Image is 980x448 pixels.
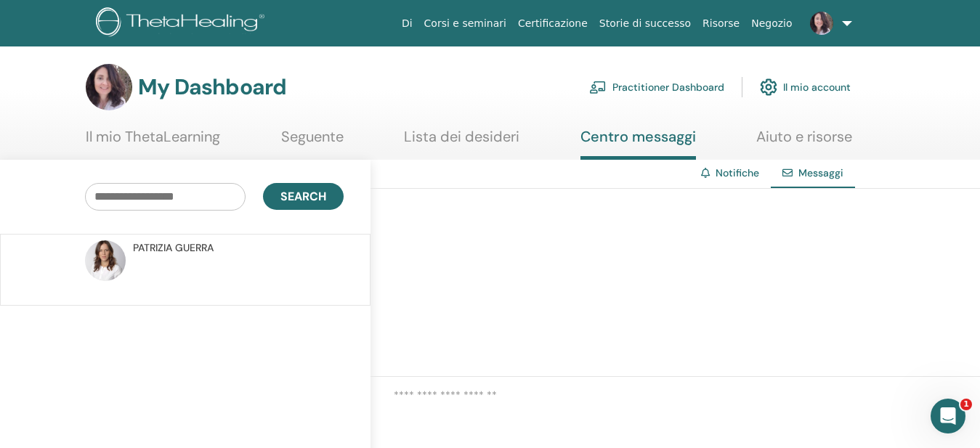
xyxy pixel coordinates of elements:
[133,240,214,256] span: PATRIZIA GUERRA
[745,10,798,37] a: Negozio
[697,10,745,37] a: Risorse
[396,10,418,37] a: Di
[810,12,833,35] img: default.jpg
[760,75,777,99] img: cog.svg
[280,189,326,204] span: Search
[86,128,220,156] a: Il mio ThetaLearning
[512,10,594,37] a: Certificazione
[594,10,697,37] a: Storie di successo
[404,128,519,156] a: Lista dei desideri
[281,128,344,156] a: Seguente
[589,81,607,94] img: chalkboard-teacher.svg
[760,71,851,103] a: Il mio account
[931,399,965,433] iframe: Intercom live chat
[960,399,972,410] span: 1
[85,240,126,281] img: default.jpg
[138,74,286,100] h3: My Dashboard
[798,166,843,179] span: Messaggi
[96,7,270,40] img: logo.png
[263,183,344,210] button: Search
[756,128,852,156] a: Aiuto e risorse
[716,166,759,179] a: Notifiche
[580,128,696,160] a: Centro messaggi
[589,71,724,103] a: Practitioner Dashboard
[418,10,512,37] a: Corsi e seminari
[86,64,132,110] img: default.jpg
